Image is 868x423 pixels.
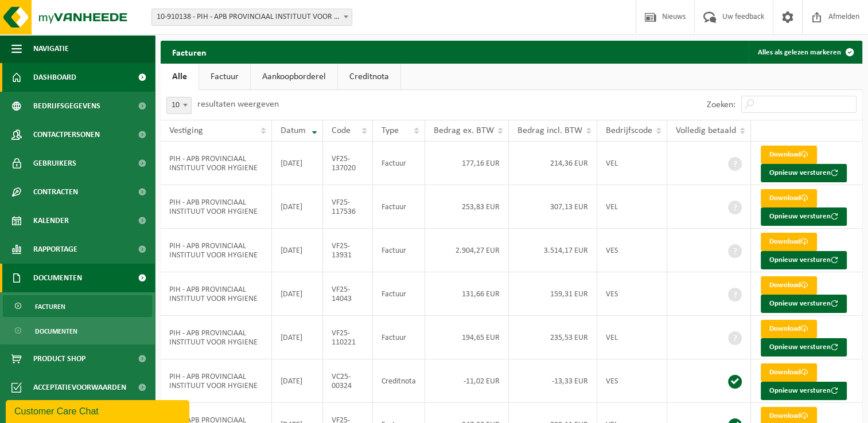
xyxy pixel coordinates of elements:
[323,142,373,185] td: VF25-137020
[152,9,352,25] span: 10-910138 - PIH - APB PROVINCIAAL INSTITUUT VOOR HYGIENE - ANTWERPEN
[597,142,667,185] td: VEL
[167,97,191,113] span: 10
[272,142,323,185] td: [DATE]
[509,272,597,316] td: 159,31 EUR
[33,373,126,402] span: Acceptatievoorwaarden
[373,316,425,359] td: Factuur
[33,206,69,235] span: Kalender
[33,63,76,92] span: Dashboard
[161,316,272,359] td: PIH - APB PROVINCIAAL INSTITUUT VOOR HYGIENE
[161,142,272,185] td: PIH - APB PROVINCIAAL INSTITUUT VOOR HYGIENE
[3,295,152,317] a: Facturen
[33,92,100,120] span: Bedrijfsgegevens
[597,272,667,316] td: VES
[33,344,85,373] span: Product Shop
[272,316,323,359] td: [DATE]
[33,149,76,178] span: Gebruikers
[425,229,509,272] td: 2.904,27 EUR
[33,178,78,206] span: Contracten
[761,295,847,313] button: Opnieuw versturen
[761,338,847,357] button: Opnieuw versturen
[161,64,198,90] a: Alle
[323,229,373,272] td: VF25-13931
[373,229,425,272] td: Factuur
[509,359,597,403] td: -13,33 EUR
[6,398,192,423] iframe: chat widget
[425,359,509,403] td: -11,02 EUR
[509,229,597,272] td: 3.514,17 EUR
[169,126,203,135] span: Vestiging
[761,207,847,226] button: Opnieuw versturen
[382,126,399,135] span: Type
[597,359,667,403] td: VES
[272,185,323,229] td: [DATE]
[761,382,847,400] button: Opnieuw versturen
[425,272,509,316] td: 131,66 EUR
[517,126,582,135] span: Bedrag incl. BTW
[373,185,425,229] td: Factuur
[323,359,373,403] td: VC25-00324
[509,185,597,229] td: 307,13 EUR
[323,316,373,359] td: VF25-110221
[761,251,847,269] button: Opnieuw versturen
[323,185,373,229] td: VF25-117536
[161,229,272,272] td: PIH - APB PROVINCIAAL INSTITUUT VOOR HYGIENE
[199,64,250,90] a: Factuur
[332,126,351,135] span: Code
[425,316,509,359] td: 194,65 EUR
[707,100,735,109] label: Zoeken:
[597,229,667,272] td: VES
[35,320,77,342] span: Documenten
[323,272,373,316] td: VF25-14043
[761,189,817,207] a: Download
[161,272,272,316] td: PIH - APB PROVINCIAAL INSTITUUT VOOR HYGIENE
[161,41,218,63] h2: Facturen
[272,272,323,316] td: [DATE]
[3,320,152,342] a: Documenten
[161,185,272,229] td: PIH - APB PROVINCIAAL INSTITUUT VOOR HYGIENE
[151,9,352,26] span: 10-910138 - PIH - APB PROVINCIAAL INSTITUUT VOOR HYGIENE - ANTWERPEN
[33,34,69,63] span: Navigatie
[761,363,817,382] a: Download
[251,64,337,90] a: Aankoopborderel
[373,142,425,185] td: Factuur
[509,316,597,359] td: 235,53 EUR
[509,142,597,185] td: 214,36 EUR
[33,120,100,149] span: Contactpersonen
[597,316,667,359] td: VEL
[761,233,817,251] a: Download
[761,164,847,182] button: Opnieuw versturen
[761,320,817,338] a: Download
[606,126,652,135] span: Bedrijfscode
[338,64,400,90] a: Creditnota
[373,359,425,403] td: Creditnota
[676,126,736,135] span: Volledig betaald
[597,185,667,229] td: VEL
[425,142,509,185] td: 177,16 EUR
[761,276,817,295] a: Download
[272,359,323,403] td: [DATE]
[33,235,77,264] span: Rapportage
[161,359,272,403] td: PIH - APB PROVINCIAAL INSTITUUT VOOR HYGIENE
[272,229,323,272] td: [DATE]
[425,185,509,229] td: 253,83 EUR
[197,100,279,109] label: resultaten weergeven
[761,146,817,164] a: Download
[749,41,861,64] button: Alles als gelezen markeren
[35,296,65,318] span: Facturen
[281,126,306,135] span: Datum
[373,272,425,316] td: Factuur
[434,126,494,135] span: Bedrag ex. BTW
[166,97,192,114] span: 10
[33,264,82,292] span: Documenten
